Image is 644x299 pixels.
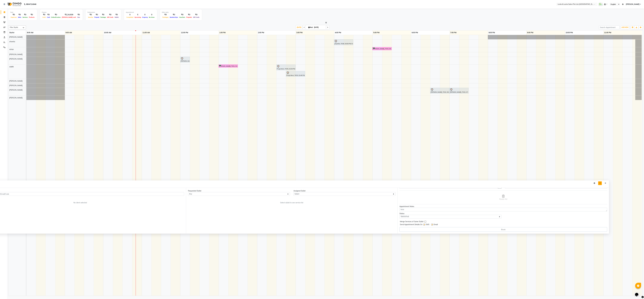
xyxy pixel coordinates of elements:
[162,16,169,18] span: Packages
[565,31,573,34] a: 10:00 PM
[26,1,36,8] b: 08047224946
[180,57,190,62] div: [PERSON_NAME], TK04, 12:00 PM-12:15 PM, 99 Mens haircut - ABSOLUTE
[399,205,607,208] div: Appointment Notes
[42,11,81,13] div: Finance
[634,290,642,297] iframe: chat widget
[450,88,468,93] div: [PERSON_NAME], TK02, 07:00 PM-07:30 PM, PROMO 199 - Gel Polish
[626,3,640,6] span: [PERSON_NAME]
[604,181,607,185] button: Close
[126,13,134,16] div: 0
[621,26,629,29] button: ADD NEW
[106,13,114,16] div: ₹0
[42,13,46,16] div: ₹0
[77,13,81,16] div: ₹0
[106,16,114,18] span: Gift Cards
[399,212,502,215] div: Status
[334,40,353,45] div: priyanka, TK06, 04:00 PM-04:30 PM, PROMO 199 - Gel Polish
[286,71,305,76] div: Pooja More, TK05, 02:45 PM-03:15 PM, PROMO 199 - Gel Polish
[9,84,23,87] span: [PERSON_NAME]
[134,16,142,18] span: Upcoming
[9,41,15,43] span: shweta
[114,16,119,18] span: Wallet
[169,13,179,16] div: ₹0
[219,31,226,34] a: 1:00 PM
[373,48,391,50] div: [PERSON_NAME], TK03, 05:00 PM-05:30 PM, [DEMOGRAPHIC_DATA] HAIRCUT 199 - OG
[148,13,155,16] div: 0
[186,16,192,18] span: Prepaids
[17,13,22,16] div: ₹0
[46,16,51,18] span: Card
[42,16,46,18] span: Cash
[51,16,61,18] span: Online/Custom
[9,53,23,56] span: [PERSON_NAME]
[87,11,119,13] div: Redemption
[148,16,155,18] span: No show
[100,16,106,18] span: Package
[296,31,303,34] a: 3:00 PM
[10,13,17,16] div: ₹0
[9,58,23,60] span: [PERSON_NAME]
[293,190,396,192] div: Assigned Stylist
[87,16,94,18] span: Voucher
[308,26,313,28] span: Wed
[28,13,35,16] div: ₹0
[114,13,119,16] div: ₹0
[426,223,429,226] span: SMS
[450,31,457,34] a: 7:00 PM
[434,223,438,226] span: Email
[169,16,179,18] span: Memberships
[87,13,94,16] div: ₹0
[188,190,290,192] div: Requested Stylist
[61,16,77,18] span: [PERSON_NAME] cash
[22,16,28,18] span: Services
[180,31,189,34] a: 12:00 PM
[411,31,419,34] a: 6:00 PM
[26,31,34,34] a: 8:00 AM
[51,13,61,16] div: ₹0
[10,11,35,13] div: Total
[61,13,77,16] div: ₹2,24,939
[430,88,449,93] div: [PERSON_NAME], TK02, 06:30 PM-07:00 PM, PROMO 199 - Gel Polish
[100,13,106,16] div: ₹0
[17,16,22,18] span: Sales
[621,26,628,28] span: ADD NEW
[400,223,422,226] span: Send Appointment Details On
[9,32,14,34] span: Stylist
[192,13,200,16] div: ₹0
[162,11,200,13] div: Other sales
[10,16,17,18] span: Expenses
[22,13,28,16] div: ₹0
[9,89,23,91] span: [PERSON_NAME]
[313,26,325,29] input: 2025-10-01
[142,16,148,18] span: Ongoing
[46,13,51,16] div: ₹0
[94,13,100,16] div: ₹0
[603,31,612,34] a: 11:00 PM
[599,26,619,29] input: Search Appointment
[257,31,265,34] a: 2:00 PM
[9,36,23,38] span: [PERSON_NAME]
[134,13,142,16] div: 5
[488,31,495,34] a: 8:00 PM
[219,65,237,67] div: [PERSON_NAME], TK01, 01:00 PM-01:30 PM, PROMO 199 - Gel Polish
[142,13,148,16] div: 0
[296,26,302,29] span: [DATE]
[28,16,35,18] span: Products
[179,13,186,16] div: ₹0
[400,220,423,223] span: Merge Services of Same Stylist
[334,31,342,34] a: 4:00 PM
[6,1,22,8] img: logo
[373,31,380,34] a: 5:00 PM
[277,65,295,70] div: Pooja More, TK05, 02:30 PM-03:00 PM, PROMO 199 - Gel Polish
[162,13,169,16] div: ₹0
[280,201,303,204] span: Select stylist to see service list
[9,97,23,99] span: [PERSON_NAME]
[10,26,18,28] span: Filter Stylist
[126,16,134,18] span: Completed
[142,31,150,34] a: 11:00 AM
[65,31,72,34] a: 9:00 AM
[126,11,155,13] div: Appointment
[186,13,192,16] div: ₹0
[192,16,200,18] span: Gift Cards
[103,31,112,34] a: 10:00 AM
